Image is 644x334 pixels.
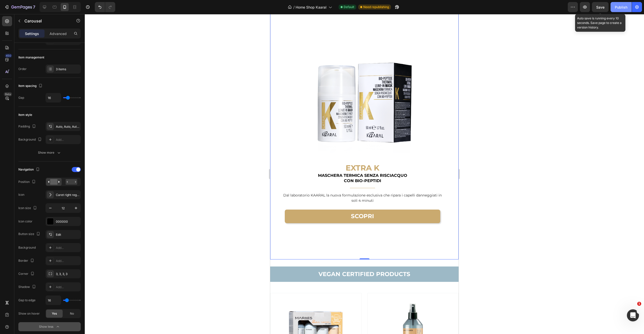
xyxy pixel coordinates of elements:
[18,166,41,173] div: Navigation
[56,285,79,289] div: Add...
[18,113,32,117] div: Item style
[18,205,38,212] div: Icon size
[18,219,32,224] div: Icon color
[18,271,35,277] div: Corner
[18,67,27,71] div: Order
[18,192,24,197] div: Icon
[615,5,627,10] div: Publish
[627,309,639,321] iframe: Intercom live chat
[18,83,44,89] div: Item spacing
[18,298,35,303] div: Gap to edge
[38,150,61,155] div: Show more
[18,284,37,290] div: Shadow
[13,179,172,189] p: Dal laboratorio KAARAL la nuova formulazione esclusiva che ripara i capelli danneggiati in soli 4...
[18,257,35,264] div: Border
[46,296,61,305] input: Auto
[56,232,79,237] div: Edit
[56,259,79,263] div: Add...
[56,124,79,129] div: Auto, Auto, Auto, Auto
[18,179,37,185] div: Position
[18,123,37,130] div: Padding
[344,5,354,9] span: Default
[56,272,79,276] div: 3, 3, 3, 3
[56,246,79,250] div: Add...
[611,2,632,12] button: Publish
[75,149,109,158] span: EXTRA K
[592,2,609,12] button: Save
[18,136,43,143] div: Background
[363,5,389,9] span: Need republishing
[81,198,104,206] p: SCOPRI
[13,164,172,170] p: CON BIO-PEPTIDI
[18,95,24,100] div: Gap
[2,2,37,12] button: 7
[56,219,79,224] div: 000000
[270,14,459,334] iframe: Design area
[18,322,81,331] button: Show less
[637,302,641,306] span: 1
[46,93,61,102] input: Auto
[4,92,12,96] div: Beta
[18,148,81,157] button: Show more
[25,31,39,36] p: Settings
[56,193,79,197] div: Caret right regular
[13,159,172,164] p: MASCHERA TERMICA SENZA RISCIACQUO
[39,324,60,329] div: Show less
[33,4,35,10] p: 7
[56,138,79,142] div: Add...
[95,2,115,12] div: Undo/Redo
[296,5,327,10] span: Home Shop Kaaral
[18,231,41,238] div: Button size
[24,18,67,24] p: Carousel
[52,311,57,316] span: Yes
[70,311,74,316] span: No
[596,5,605,9] span: Save
[18,55,44,60] div: Item management
[56,67,79,72] div: 3 items
[293,5,295,10] span: /
[18,245,36,250] div: Background
[5,54,12,58] div: 450
[50,31,67,36] p: Advanced
[18,311,40,316] div: Show on hover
